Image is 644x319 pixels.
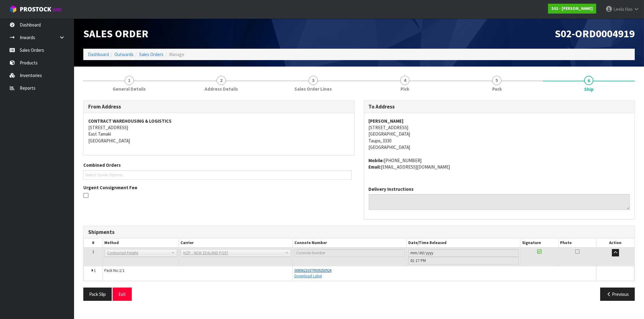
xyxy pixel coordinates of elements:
img: cube-alt.png [9,5,17,13]
span: 2 [217,76,226,85]
span: Sales Order [83,27,148,40]
th: Connote Number [293,239,406,247]
input: Connote Number [294,249,405,257]
span: ProStock [20,5,51,13]
span: Manage [169,51,184,57]
span: 4 [400,76,409,85]
th: Signature [520,239,558,247]
a: 00894210379939250924 [294,268,331,273]
button: Exit [113,288,132,301]
span: S02-ORD0004919 [555,27,635,40]
span: Pack [492,86,502,92]
span: Ship [584,86,594,92]
strong: [PERSON_NAME] [369,118,404,124]
button: Previous [600,288,635,301]
a: Outwards [114,51,134,57]
span: 5 [492,76,501,85]
span: 1 [92,249,94,254]
button: Pack Slip [83,288,112,301]
strong: S02 - [PERSON_NAME] [551,6,593,11]
h3: From Address [88,104,350,110]
h3: Shipments [88,229,630,235]
span: 1 [94,268,96,273]
address: [STREET_ADDRESS] [GEOGRAPHIC_DATA] Taupo, 3330 [GEOGRAPHIC_DATA] [369,118,630,151]
th: Action [596,239,634,247]
label: Combined Orders [83,162,121,168]
label: Delivery Instructions [369,186,414,192]
a: Download Label [294,273,322,279]
address: [STREET_ADDRESS] East Tamaki [GEOGRAPHIC_DATA] [88,118,350,144]
a: Sales Orders [139,51,164,57]
span: Leela [613,6,624,12]
address: [PHONE_NUMBER] [EMAIL_ADDRESS][DOMAIN_NAME] [369,157,630,170]
td: Pack No. [103,266,293,281]
span: Address Details [205,86,238,92]
label: Urgent Consignment Fee [83,184,137,191]
a: Dashboard [88,51,109,57]
span: General Details [113,86,146,92]
th: Photo [558,239,596,247]
span: 1/1 [119,268,125,273]
span: 3 [309,76,318,85]
th: # [84,239,103,247]
span: Ship [83,96,635,305]
span: Sales Order Lines [294,86,332,92]
th: Carrier [179,239,293,247]
strong: mobile [369,157,384,163]
th: Date/Time Released [406,239,520,247]
span: 1 [125,76,134,85]
span: Pick [401,86,409,92]
span: 6 [584,76,593,85]
h3: To Address [369,104,630,110]
span: NZP - NEW ZEALAND POST [183,249,283,257]
strong: email [369,164,381,170]
small: WMS [52,7,62,13]
th: Method [103,239,179,247]
span: Hao [625,6,633,12]
strong: CONTRACT WAREHOUSING & LOGISTICS [88,118,172,124]
span: Contracted Freight [107,249,169,257]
